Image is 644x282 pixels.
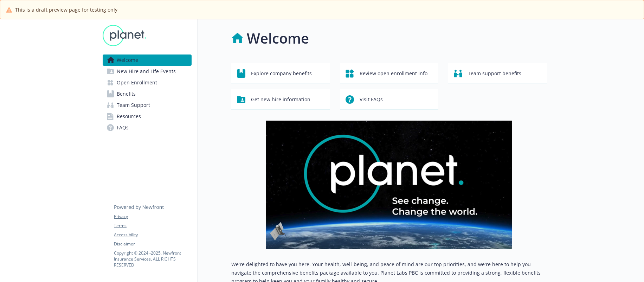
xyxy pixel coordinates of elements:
[231,63,330,83] button: Explore company benefits
[114,223,191,229] a: Terms
[103,55,192,66] a: Welcome
[117,66,176,77] span: New Hire and Life Events
[340,89,439,109] button: Visit FAQs
[448,63,547,83] button: Team support benefits
[114,232,191,238] a: Accessibility
[114,241,191,247] a: Disclaimer
[103,77,192,88] a: Open Enrollment
[231,89,330,109] button: Get new hire information
[117,100,150,111] span: Team Support
[117,77,157,88] span: Open Enrollment
[114,250,191,268] p: Copyright © 2024 - 2025 , Newfront Insurance Services, ALL RIGHTS RESERVED
[117,55,138,66] span: Welcome
[117,88,136,100] span: Benefits
[266,121,512,249] img: overview page banner
[103,122,192,133] a: FAQs
[340,63,439,83] button: Review open enrollment info
[360,67,427,80] span: Review open enrollment info
[360,93,383,106] span: Visit FAQs
[103,111,192,122] a: Resources
[251,67,312,80] span: Explore company benefits
[114,213,191,220] a: Privacy
[251,93,310,106] span: Get new hire information
[468,67,521,80] span: Team support benefits
[103,88,192,100] a: Benefits
[15,6,117,13] span: This is a draft preview page for testing only
[117,122,129,133] span: FAQs
[117,111,141,122] span: Resources
[103,66,192,77] a: New Hire and Life Events
[103,100,192,111] a: Team Support
[247,28,309,49] h1: Welcome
